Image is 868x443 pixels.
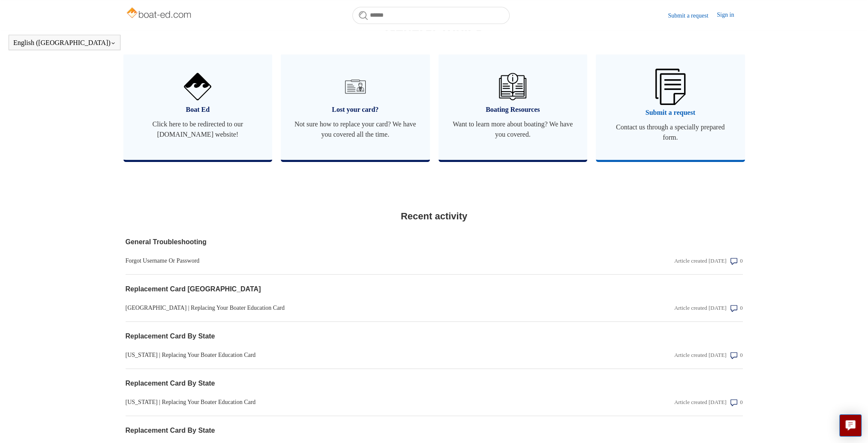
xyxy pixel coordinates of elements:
a: [US_STATE] | Replacing Your Boater Education Card [126,350,558,359]
a: Boat Ed Click here to be redirected to our [DOMAIN_NAME] website! [123,53,273,160]
span: Not sure how to replace your card? We have you covered all the time. [294,119,417,140]
a: General Troubleshooting [126,237,558,247]
a: Forgot Username Or Password [126,256,558,265]
div: Article created [DATE] [674,398,727,407]
a: Lost your card? Not sure how to replace your card? We have you covered all the time. [281,53,430,160]
a: Replacement Card By State [126,425,558,436]
h2: Recent activity [126,209,743,223]
img: 01HZPCYW3NK71669VZTW7XY4G9 [655,69,685,105]
div: Article created [DATE] [674,304,727,312]
button: English ([GEOGRAPHIC_DATA]) [13,39,116,47]
span: Submit a request [609,108,732,118]
span: Want to learn more about boating? We have you covered. [451,119,575,140]
span: Boat Ed [136,105,260,115]
div: Article created [DATE] [674,257,727,265]
a: Sign in [717,10,742,21]
span: Lost your card? [294,105,417,115]
span: Boating Resources [451,105,575,115]
span: Click here to be redirected to our [DOMAIN_NAME] website! [136,119,260,140]
a: Replacement Card By State [126,331,558,341]
a: [US_STATE] | Replacing Your Boater Education Card [126,398,558,407]
a: Replacement Card [GEOGRAPHIC_DATA] [126,284,558,294]
a: [GEOGRAPHIC_DATA] | Replacing Your Boater Education Card [126,303,558,312]
a: Replacement Card By State [126,378,558,389]
a: Submit a request Contact us through a specially prepared form. [596,53,745,160]
img: 01HZPCYVZMCNPYXCC0DPA2R54M [499,73,526,100]
span: Contact us through a specially prepared form. [609,122,732,143]
input: Search [352,7,510,24]
img: 01HZPCYVNCVF44JPJQE4DN11EA [184,73,211,100]
button: Live chat [839,414,862,437]
a: Boating Resources Want to learn more about boating? We have you covered. [439,53,588,160]
div: Article created [DATE] [674,351,727,359]
a: Submit a request [668,11,717,20]
img: Boat-Ed Help Center home page [126,5,194,22]
img: 01HZPCYVT14CG9T703FEE4SFXC [342,73,369,100]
